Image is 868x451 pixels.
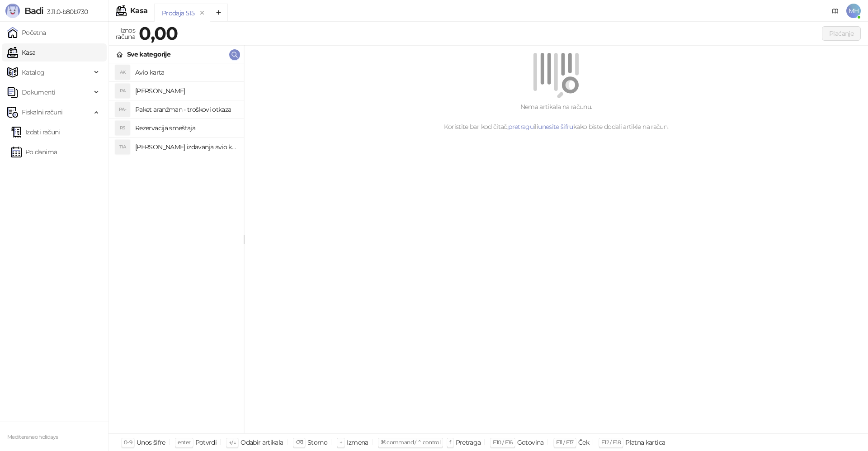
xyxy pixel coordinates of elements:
[538,123,573,131] a: unesite šifru
[7,434,58,440] small: Mediteraneo holidays
[7,24,46,42] a: Početna
[381,439,441,446] span: ⌘ command / ⌃ control
[127,49,170,59] div: Sve kategorije
[139,22,178,44] strong: 0,00
[22,63,45,81] span: Katalog
[517,437,544,448] div: Gotovina
[135,140,236,154] h4: [PERSON_NAME] izdavanja avio karta
[115,102,130,117] div: PA-
[601,439,621,446] span: F12 / F18
[578,437,589,448] div: Ček
[296,439,303,446] span: ⌫
[241,437,283,448] div: Odabir artikala
[115,121,130,135] div: RS
[137,437,165,448] div: Unos šifre
[456,437,481,448] div: Pretraga
[307,437,327,448] div: Storno
[22,103,62,121] span: Fiskalni računi
[822,26,861,41] button: Plaćanje
[109,63,244,433] div: grid
[828,4,843,18] a: Dokumentacija
[195,437,217,448] div: Potvrdi
[162,8,194,18] div: Prodaja 515
[178,439,191,446] span: enter
[846,4,861,18] span: MH
[22,83,55,101] span: Dokumenti
[340,439,342,446] span: +
[229,439,236,446] span: ↑/↓
[24,5,43,16] span: Badi
[625,437,665,448] div: Platna kartica
[135,84,236,98] h4: [PERSON_NAME]
[493,439,512,446] span: F10 / F16
[508,123,533,131] a: pretragu
[115,84,130,98] div: PA
[196,9,208,17] button: remove
[130,7,147,14] div: Kasa
[135,121,236,135] h4: Rezervacija smeštaja
[11,143,57,161] a: Po danima
[114,24,137,43] div: Iznos računa
[135,102,236,117] h4: Paket aranžman - troškovi otkaza
[210,4,228,22] button: Add tab
[556,439,574,446] span: F11 / F17
[124,439,132,446] span: 0-9
[7,43,35,62] a: Kasa
[5,4,20,18] img: Logo
[11,123,60,141] a: Izdati računi
[115,140,130,154] div: TIA
[347,437,368,448] div: Izmena
[43,8,88,16] span: 3.11.0-b80b730
[255,102,857,132] div: Nema artikala na računu. Koristite bar kod čitač, ili kako biste dodali artikle na račun.
[115,65,130,80] div: AK
[135,65,236,80] h4: Avio karta
[449,439,451,446] span: f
